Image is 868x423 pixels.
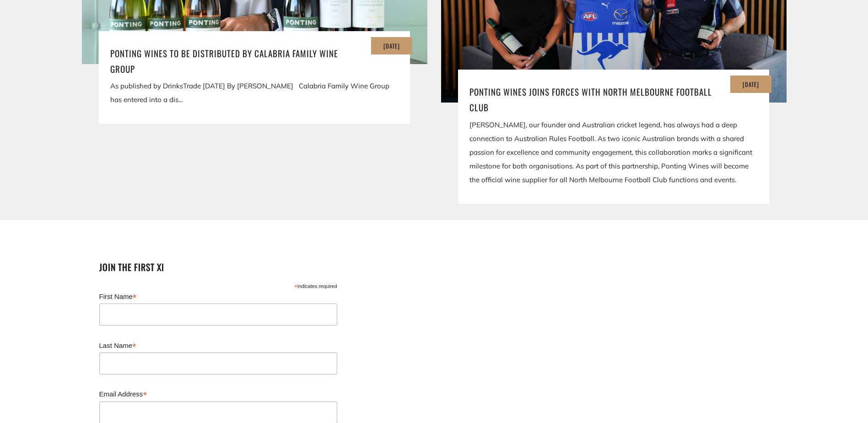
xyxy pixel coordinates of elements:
div: [PERSON_NAME], our founder and Australian cricket legend, has always had a deep connection to Aus... [469,118,758,187]
h2: Join the first XI [99,260,347,274]
label: Last Name [99,339,337,352]
time: [DATE] [383,41,400,50]
div: indicates required [99,281,337,290]
a: Ponting Wines to be distributed by Calabria Family Wine Group [110,45,399,76]
time: [DATE] [743,80,759,89]
label: Email Address [99,387,337,400]
a: Ponting Wines Joins Forces with North Melbourne Football Club [469,84,758,115]
div: As published by DrinksTrade [DATE] By [PERSON_NAME] Calabria Family Wine Group has entered into a... [110,79,399,107]
label: First Name [99,290,337,303]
